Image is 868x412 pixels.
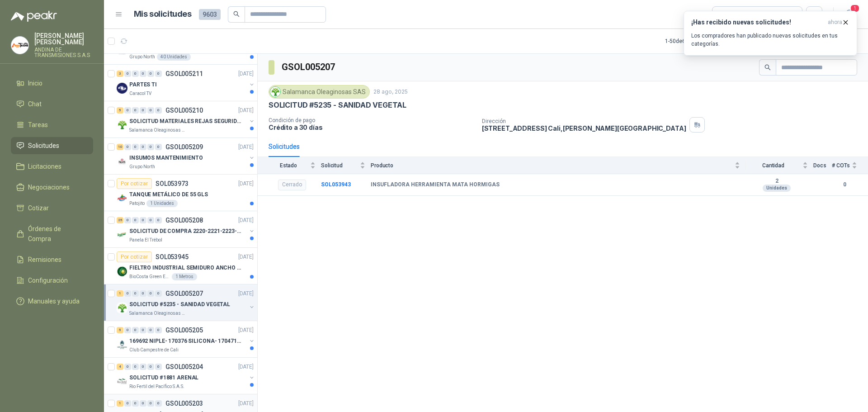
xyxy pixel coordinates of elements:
p: [DATE] [238,106,254,115]
p: Los compradores han publicado nuevas solicitudes en tus categorías. [691,32,849,48]
span: Manuales y ayuda [28,296,80,306]
p: Panela El Trébol [129,237,162,244]
span: 9603 [199,9,221,20]
div: 0 [147,327,154,333]
b: INSUFLADORA HERRAMIENTA MATA HORMIGAS [371,181,500,189]
div: 0 [132,71,139,77]
span: Producto [371,162,733,169]
p: [DATE] [238,363,254,371]
div: 0 [155,71,162,77]
div: 0 [147,217,154,223]
p: GSOL005205 [165,327,203,333]
h3: ¡Has recibido nuevas solicitudes! [691,19,824,26]
b: 2 [745,178,808,185]
a: Licitaciones [11,158,93,175]
div: 1 [117,400,123,407]
p: 28 ago, 2025 [373,88,408,96]
div: 4 [117,364,123,370]
span: Órdenes de Compra [28,224,85,244]
p: SOLICITUD #1881 ARENAL [129,374,198,382]
span: 1 [850,4,860,13]
span: Negociaciones [28,182,70,192]
p: Dirección [482,118,686,124]
div: 1 - 50 de 6296 [665,34,724,48]
div: Unidades [763,185,791,192]
p: Crédito a 30 días [269,123,475,131]
img: Company Logo [270,87,280,97]
img: Company Logo [117,266,127,277]
div: 0 [155,290,162,297]
a: Órdenes de Compra [11,220,93,247]
div: 1 Unidades [146,200,178,207]
img: Company Logo [117,83,127,94]
div: 0 [124,400,131,407]
p: FIELTRO INDUSTRIAL SEMIDURO ANCHO 25 MM [129,264,242,272]
div: Por cotizar [117,178,152,189]
img: Company Logo [117,156,127,167]
p: [DATE] [238,180,254,188]
a: Negociaciones [11,179,93,196]
div: 0 [132,144,139,150]
div: 0 [140,71,146,77]
p: [DATE] [238,216,254,225]
span: search [233,11,240,17]
p: SOLICITUD #5235 - SANIDAD VEGETAL [269,100,406,110]
p: GSOL005209 [165,144,203,150]
div: 0 [147,364,154,370]
span: Solicitudes [28,141,59,151]
div: 0 [155,400,162,407]
div: 0 [132,364,139,370]
div: 0 [124,217,131,223]
div: 0 [124,327,131,333]
p: GSOL005208 [165,217,203,223]
p: Grupo North [129,163,155,170]
a: Cotizar [11,199,93,217]
div: 0 [147,290,154,297]
div: 40 Unidades [157,53,191,61]
span: ahora [828,19,842,26]
a: Por cotizarSOL053973[DATE] Company LogoTANQUE METÁLICO DE 55 GLSPatojito1 Unidades [104,175,257,211]
a: Chat [11,95,93,113]
p: SOL053973 [156,180,189,187]
div: 0 [155,217,162,223]
img: Company Logo [117,229,127,240]
img: Company Logo [117,376,127,387]
span: Inicio [28,78,42,88]
div: 0 [124,144,131,150]
h3: GSOL005207 [282,60,336,74]
div: 0 [132,290,139,297]
p: GSOL005210 [165,107,203,114]
div: 0 [132,107,139,114]
div: 1 [117,290,123,297]
th: Docs [813,157,832,174]
span: Configuración [28,275,68,285]
a: Inicio [11,75,93,92]
p: BioCosta Green Energy S.A.S [129,273,170,280]
p: [DATE] [238,289,254,298]
a: 4 0 0 0 0 0 GSOL005204[DATE] Company LogoSOLICITUD #1881 ARENALRio Fertil del Pacífico S.A.S. [117,361,255,390]
p: Caracol TV [129,90,151,97]
span: Cotizar [28,203,49,213]
p: SOLICITUD DE COMPRA 2220-2221-2223-2224 [129,227,242,236]
a: 5 0 0 0 0 0 GSOL005210[DATE] Company LogoSOLICITUD MATERIALES REJAS SEGURIDAD - OFICINASalamanca ... [117,105,255,134]
p: Condición de pago [269,117,475,123]
div: 0 [140,364,146,370]
p: [STREET_ADDRESS] Cali , [PERSON_NAME][GEOGRAPHIC_DATA] [482,124,686,132]
span: Estado [269,162,308,169]
div: 0 [124,71,131,77]
th: Producto [371,157,745,174]
th: # COTs [832,157,868,174]
div: Por cotizar [117,251,152,262]
a: SOL053943 [321,181,351,188]
a: Tareas [11,116,93,133]
div: Cerrado [278,180,306,190]
button: 1 [841,6,857,23]
img: Logo peakr [11,11,57,22]
img: Company Logo [117,339,127,350]
span: Chat [28,99,42,109]
a: Por cotizarSOL053945[DATE] Company LogoFIELTRO INDUSTRIAL SEMIDURO ANCHO 25 MMBioCosta Green Ener... [104,248,257,284]
div: 5 [117,107,123,114]
p: PARTES TI [129,81,157,89]
div: 0 [124,364,131,370]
